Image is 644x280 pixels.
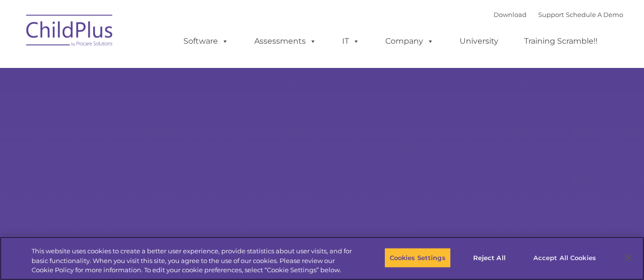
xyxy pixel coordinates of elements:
button: Accept All Cookies [528,247,601,268]
button: Close [618,247,639,268]
a: Company [376,32,444,51]
a: IT [332,32,369,51]
span: Last name [135,64,165,71]
a: University [450,32,508,51]
div: This website uses cookies to create a better user experience, provide statistics about user visit... [32,247,354,275]
a: Download [494,11,527,18]
a: Support [538,11,564,18]
a: Schedule A Demo [566,11,623,18]
a: Assessments [245,32,326,51]
span: Phone number [135,104,176,111]
a: Training Scramble!! [514,32,607,51]
font: | [494,11,623,18]
button: Reject All [459,247,520,268]
img: ChildPlus by Procare Solutions [21,8,118,56]
a: Software [174,32,238,51]
button: Cookies Settings [384,247,451,268]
